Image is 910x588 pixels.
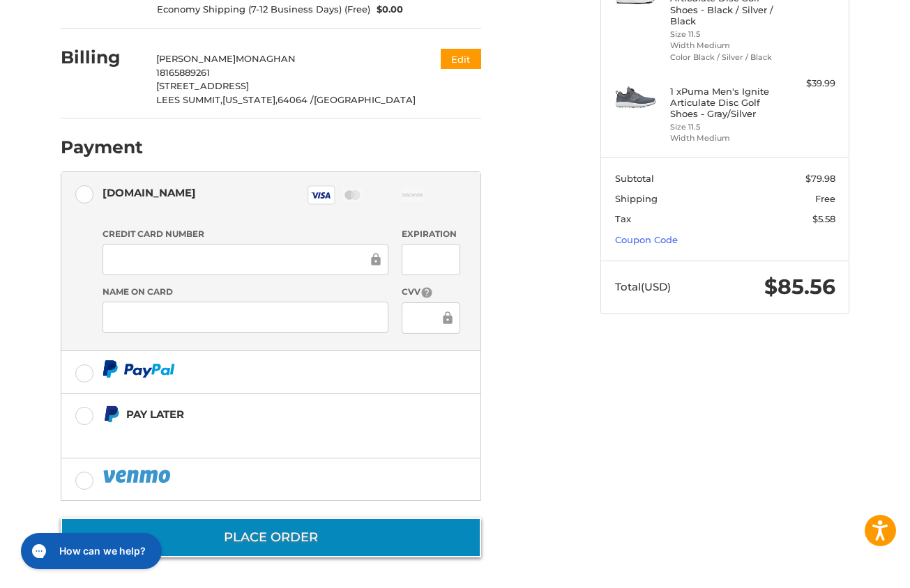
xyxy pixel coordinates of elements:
[764,274,835,300] span: $85.56
[370,3,404,17] span: $0.00
[236,53,296,64] span: MONAGHAN
[103,428,394,441] iframe: PayPal Message 1
[156,53,236,64] span: [PERSON_NAME]
[103,181,196,204] div: [DOMAIN_NAME]
[402,228,460,240] label: Expiration
[61,137,143,158] h2: Payment
[805,173,835,184] span: $79.98
[103,467,174,485] img: PayPal icon
[615,234,678,245] a: Coupon Code
[156,80,249,91] span: [STREET_ADDRESS]
[615,173,654,184] span: Subtotal
[670,40,777,52] li: Width Medium
[780,77,835,91] div: $39.99
[670,29,777,40] li: Size 11.5
[615,213,631,224] span: Tax
[615,280,671,293] span: Total (USD)
[156,67,210,78] span: 18165889261
[670,121,777,133] li: Size 11.5
[670,132,777,144] li: Width Medium
[615,193,658,204] span: Shipping
[278,94,314,105] span: 64064 /
[222,94,278,105] span: [US_STATE],
[14,528,166,574] iframe: Gorgias live chat messenger
[103,228,388,240] label: Credit Card Number
[103,360,175,378] img: PayPal icon
[402,286,460,299] label: CVV
[815,193,835,204] span: Free
[157,3,370,17] span: Economy Shipping (7-12 Business Days) (Free)
[61,47,142,68] h2: Billing
[441,49,481,69] button: Edit
[61,518,481,557] button: Place Order
[103,405,120,423] img: Pay Later icon
[670,52,777,63] li: Color Black / Silver / Black
[103,286,388,298] label: Name on Card
[126,403,393,426] div: Pay Later
[670,86,777,120] h4: 1 x Puma Men's Ignite Articulate Disc Golf Shoes - Gray/Silver
[156,94,222,105] span: LEES SUMMIT,
[314,94,416,105] span: [GEOGRAPHIC_DATA]
[812,213,835,224] span: $5.58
